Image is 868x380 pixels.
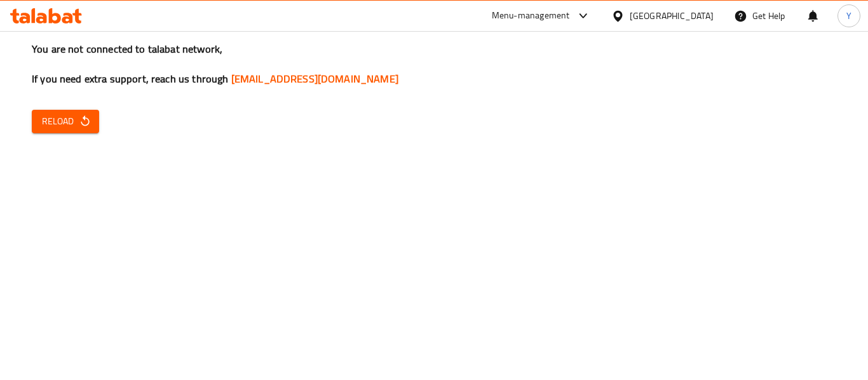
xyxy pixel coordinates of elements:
span: Reload [42,114,89,129]
a: [EMAIL_ADDRESS][DOMAIN_NAME] [231,69,398,88]
button: Reload [32,110,99,133]
div: Menu-management [492,8,570,23]
h3: You are not connected to talabat network, If you need extra support, reach us through [32,42,836,86]
span: Y [846,9,851,23]
div: [GEOGRAPHIC_DATA] [630,9,714,23]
